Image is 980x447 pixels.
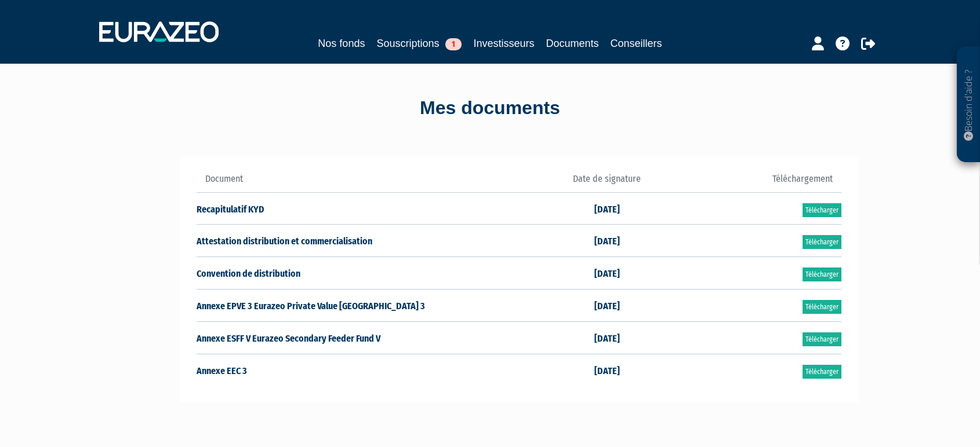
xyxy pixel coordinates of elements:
[803,300,841,314] a: Télécharger
[197,192,549,225] td: Recapitulatif KYD
[803,235,841,249] a: Télécharger
[197,225,549,257] td: Attestation distribution et commercialisation
[549,321,666,354] td: [DATE]
[611,35,662,52] a: Conseillers
[197,173,549,192] th: Document
[197,354,549,386] td: Annexe EEC 3
[473,35,534,52] a: Investisseurs
[549,354,666,386] td: [DATE]
[197,290,549,322] td: Annexe EPVE 3 Eurazeo Private Value [GEOGRAPHIC_DATA] 3
[445,38,462,50] span: 1
[99,21,219,42] img: 1732889491-logotype_eurazeo_blanc_rvb.png
[376,35,462,52] a: Souscriptions1
[197,257,549,290] td: Convention de distribution
[666,173,841,192] th: Téléchargement
[803,203,841,217] a: Télécharger
[803,268,841,281] a: Télécharger
[549,225,666,257] td: [DATE]
[962,53,975,157] p: Besoin d'aide ?
[549,173,666,192] th: Date de signature
[803,332,841,346] a: Télécharger
[549,192,666,225] td: [DATE]
[549,290,666,322] td: [DATE]
[197,321,549,354] td: Annexe ESFF V Eurazeo Secondary Feeder Fund V
[549,257,666,290] td: [DATE]
[318,35,365,52] a: Nos fonds
[546,35,599,52] a: Documents
[803,365,841,379] a: Télécharger
[159,95,821,122] div: Mes documents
